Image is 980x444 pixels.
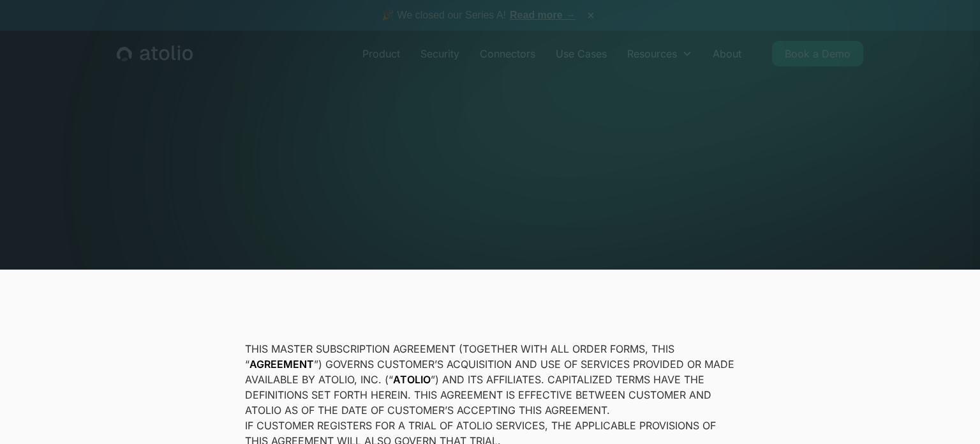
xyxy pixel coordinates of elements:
[627,46,677,61] div: Resources
[117,45,193,62] a: home
[617,41,702,66] div: Resources
[352,41,410,66] a: Product
[393,373,431,386] strong: ATOLIO
[583,8,598,22] button: ×
[382,8,575,23] span: 🎉 We closed our Series A!
[470,41,546,66] a: Connectors
[702,41,752,66] a: About
[245,341,735,418] p: THIS MASTER SUBSCRIPTION AGREEMENT (TOGETHER WITH ALL ORDER FORMS, THIS “ ”) GOVERNS CUSTOMER’S A...
[510,10,575,20] a: Read more →
[249,358,314,371] strong: AGREEMENT
[546,41,617,66] a: Use Cases
[772,41,863,66] a: Book a Demo
[410,41,470,66] a: Security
